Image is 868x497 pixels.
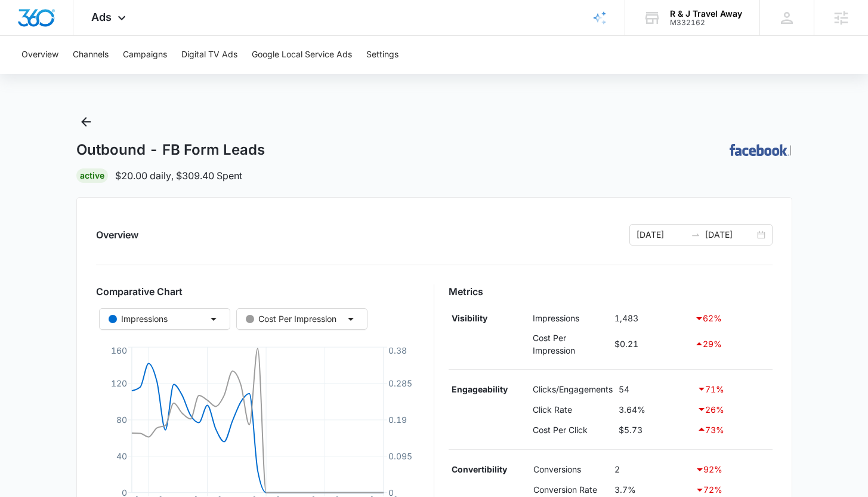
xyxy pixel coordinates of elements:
tspan: 0.38 [388,345,407,355]
td: 2 [611,459,692,480]
tspan: 160 [110,345,126,355]
strong: Convertibility [452,464,507,474]
p: | [789,144,792,157]
h3: Comparative Chart [96,284,420,299]
span: to [691,230,700,240]
span: Ads [91,11,112,23]
tspan: 0.285 [388,378,412,388]
div: 73 % [697,422,770,437]
div: Active [76,168,108,183]
td: Cost Per Click [530,419,616,440]
div: 26 % [697,402,770,416]
button: Campaigns [123,36,167,74]
td: Conversions [530,459,611,480]
h2: Overview [96,228,138,242]
button: Cost Per Impression [236,308,367,330]
input: End date [705,228,755,241]
td: Clicks/Engagements [530,379,616,400]
button: Google Local Service Ads [252,36,352,74]
div: Cost Per Impression [246,312,336,326]
button: Settings [366,36,399,74]
td: 1,483 [611,308,692,329]
td: Cost Per Impression [530,329,611,360]
p: $20.00 daily , $309.40 Spent [115,168,242,183]
div: Impressions [109,312,168,326]
div: 62 % [694,311,769,326]
td: 3.64% [616,399,694,419]
h1: Outbound - FB Form Leads [76,141,265,159]
tspan: 120 [110,378,126,388]
td: Click Rate [530,399,616,419]
div: account name [670,9,742,19]
div: 72 % [695,483,770,497]
tspan: 0.19 [388,415,407,425]
td: Impressions [530,308,611,329]
div: 71 % [697,382,770,396]
h3: Metrics [449,284,773,299]
button: Channels [73,36,109,74]
div: account id [670,19,742,27]
button: Digital TV Ads [181,36,237,74]
strong: Engageability [452,384,508,394]
div: 92 % [695,462,770,477]
button: Back [76,112,95,131]
td: 54 [616,379,694,400]
td: $5.73 [616,419,694,440]
tspan: 80 [116,415,126,425]
span: swap-right [691,230,700,240]
input: Start date [637,228,686,241]
button: Overview [21,36,58,74]
div: 29 % [694,337,769,351]
td: $0.21 [611,329,692,360]
tspan: 0.095 [388,451,412,461]
button: Impressions [99,308,230,330]
strong: Visibility [452,313,487,323]
img: FACEBOOK [730,144,789,156]
tspan: 40 [116,451,126,461]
